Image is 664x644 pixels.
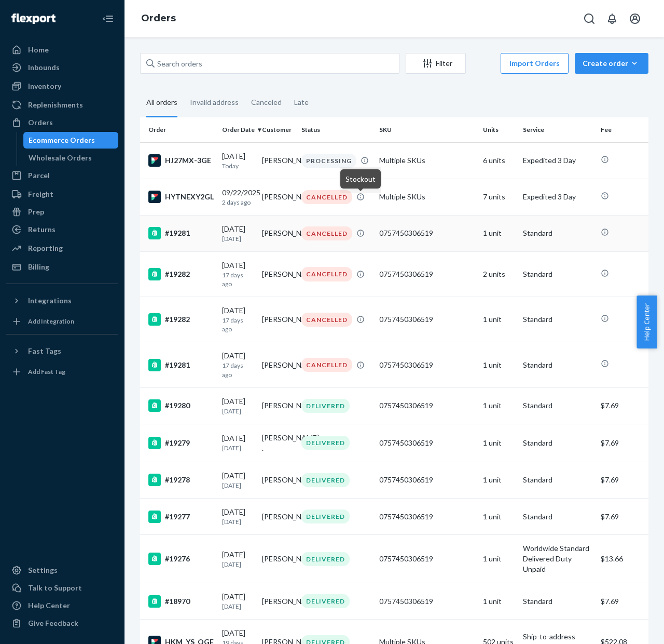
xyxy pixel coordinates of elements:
td: $7.69 [597,499,659,535]
div: Customer [262,125,294,134]
div: DELIVERED [301,509,350,524]
div: #19282 [148,313,214,326]
div: [DATE] [222,396,254,415]
button: Create order [575,53,648,74]
div: CANCELLED [301,190,352,204]
div: HJ27MX-3GE [148,154,214,167]
div: HYTNEXY2GL [148,191,214,203]
div: Wholesale Orders [29,153,92,163]
td: 1 unit [479,462,519,498]
div: 0757450306519 [379,554,475,564]
a: Orders [6,114,118,131]
div: 0757450306519 [379,596,475,607]
td: 1 unit [479,583,519,620]
div: #19280 [148,399,214,412]
th: Order Date [218,117,258,142]
div: Settings [28,565,58,575]
td: $7.69 [597,424,659,462]
td: [PERSON_NAME] [258,215,298,251]
p: Expedited 3 Day [523,155,592,166]
td: $13.66 [597,535,659,583]
td: 2 units [479,251,519,297]
div: PROCESSING [301,154,356,168]
p: Stockout [345,173,376,184]
td: 1 unit [479,215,519,251]
p: Worldwide Standard Delivered Duty Unpaid [523,543,592,574]
td: 1 unit [479,342,519,387]
div: DELIVERED [301,399,350,413]
div: #18970 [148,595,214,608]
p: [DATE] [222,444,254,452]
div: CANCELLED [301,313,352,327]
p: [DATE] [222,407,254,415]
button: Integrations [6,292,118,309]
div: #19278 [148,474,214,486]
div: [DATE] [222,433,254,452]
p: Standard [523,400,592,411]
td: [PERSON_NAME] [258,583,298,620]
td: $7.69 [597,462,659,498]
p: Standard [523,512,592,522]
div: All orders [146,89,177,117]
a: Settings [6,562,118,579]
a: Add Fast Tag [6,364,118,380]
p: [DATE] [222,481,254,490]
p: [DATE] [222,560,254,569]
th: Status [297,117,375,142]
div: CANCELLED [301,358,352,372]
p: [DATE] [222,602,254,611]
button: Open notifications [602,8,622,29]
div: Help Center [28,600,70,611]
div: Give Feedback [28,618,78,628]
a: Replenishments [6,97,118,113]
td: Multiple SKUs [375,179,479,215]
a: Wholesale Orders [23,150,119,166]
a: Prep [6,204,118,220]
div: #19281 [148,359,214,371]
div: Prep [28,207,44,217]
div: #19281 [148,227,214,239]
button: Help Center [637,296,657,348]
a: Talk to Support [6,580,118,596]
div: 09/22/2025 [222,187,254,207]
div: Talk to Support [28,583,82,593]
div: [DATE] [222,507,254,526]
th: Units [479,117,519,142]
p: 17 days ago [222,316,254,333]
div: [DATE] [222,592,254,611]
div: Integrations [28,296,72,306]
td: [PERSON_NAME] [258,297,298,342]
div: [DATE] [222,549,254,569]
a: Inbounds [6,59,118,76]
p: [DATE] [222,517,254,526]
div: 0757450306519 [379,360,475,370]
div: DELIVERED [301,594,350,608]
a: Parcel [6,167,118,184]
p: 2 days ago [222,198,254,207]
th: Order [140,117,218,142]
div: CANCELLED [301,226,352,240]
button: Give Feedback [6,615,118,632]
div: #19276 [148,553,214,565]
ol: breadcrumbs [133,4,184,34]
p: Standard [523,314,592,325]
div: Returns [28,224,56,235]
td: 1 unit [479,297,519,342]
td: 1 unit [479,387,519,424]
p: Standard [523,228,592,238]
div: [DATE] [222,260,254,288]
input: Search orders [140,53,399,74]
a: Add Integration [6,313,118,330]
div: Inventory [28,81,61,91]
p: Standard [523,269,592,279]
div: Late [294,89,309,116]
div: Canceled [251,89,282,116]
div: Add Integration [28,317,74,326]
td: [PERSON_NAME] [258,499,298,535]
div: [DATE] [222,351,254,379]
div: 0757450306519 [379,269,475,279]
div: #19279 [148,437,214,449]
div: [DATE] [222,305,254,333]
div: Freight [28,189,53,199]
